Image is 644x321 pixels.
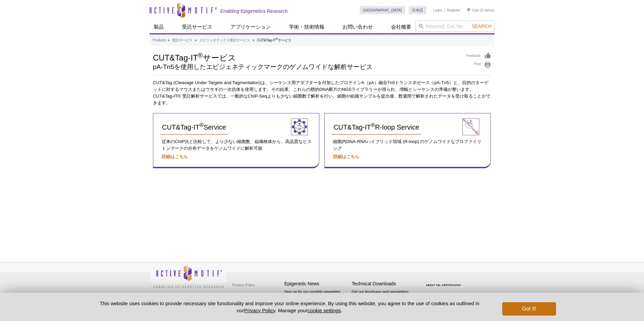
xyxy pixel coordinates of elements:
a: Products [153,37,166,43]
sup: ® [371,122,375,129]
span: CUT&Tag-IT R-loop Service [333,123,419,131]
a: 受託サービス [172,37,192,43]
span: CUT&Tag-IT Service [162,123,226,131]
a: Terms & Conditions [230,290,266,300]
a: アプリケーション [226,21,275,33]
button: Search [470,23,493,29]
img: Your Cart [467,8,470,11]
li: » [195,38,197,42]
a: 会社概要 [387,21,415,33]
sup: ® [198,51,203,59]
a: ABOUT SSL CERTIFICATES [426,284,461,286]
table: Click to Verify - This site chose Symantec SSL for secure e-commerce and confidential communicati... [419,274,470,289]
img: Active Motif, [150,262,227,290]
p: 細胞内DNA-RNAハイブリッド領域 (R-loop) のゲノムワイドなプロファイリング [331,138,484,152]
li: (0 items) [467,6,494,14]
a: お問い合わせ [339,21,377,33]
h2: Enabling Epigenetics Research [220,8,288,14]
li: » [167,38,169,42]
a: 詳細はこちら [162,154,188,159]
a: Privacy Policy [244,308,275,313]
a: Privacy Policy [230,280,257,290]
sup: ® [199,122,203,129]
li: | [444,6,445,14]
a: エピジェネティクス受託サービス [199,37,250,43]
h1: CUT&Tag-IT サービス [153,52,459,62]
a: 製品 [150,21,168,33]
button: Got it! [502,302,556,316]
a: 日本語 [409,6,426,14]
a: [GEOGRAPHIC_DATA] [360,6,405,14]
h4: Technical Downloads [352,281,416,287]
span: Search [472,24,491,29]
sup: ® [276,37,278,41]
h4: Epigenetic News [284,281,348,287]
a: Feedback [466,52,491,60]
p: 従来のChIP法と比較して、より少ない細胞数、組織検体から、高品質なヒストンマークの分布データをゲノムワイドに解析可能 [160,138,312,152]
p: Sign up for our monthly newsletter highlighting recent publications in the field of epigenetics. [284,289,348,312]
p: CUT&Tag (Cleavage Under Targets and Tagmentation)は、シーケンス用アダプターを付加したプロテインA（pA）融合Tn5トランスポゼース（pA-Tn5... [153,79,491,106]
a: CUT&Tag-IT®Service [160,120,228,135]
p: This website uses cookies to provide necessary site functionality and improve your online experie... [88,300,491,314]
a: 学術・技術情報 [285,21,328,33]
a: 詳細はこちら [333,154,359,159]
img: CUT&Tag-IT® Service [462,118,479,135]
a: Register [447,8,460,12]
a: Cart [467,8,479,12]
p: Get our brochures and newsletters, or request them by mail. [352,289,416,306]
input: Keyword, Cat. No. [415,21,494,32]
img: CUT&Tag-IT® Service [291,118,308,135]
li: » [253,38,255,42]
a: 受託サービス [178,21,216,33]
a: Login [433,8,442,12]
button: cookie settings [308,308,341,313]
a: Print [466,61,491,69]
h2: pA-Tn5を使用したエピジェネティックマークのゲノムワイドな解析サービス [153,64,459,70]
li: CUT&Tag-IT サービス [257,38,291,42]
a: CUT&Tag-IT®R-loop Service [331,120,421,135]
